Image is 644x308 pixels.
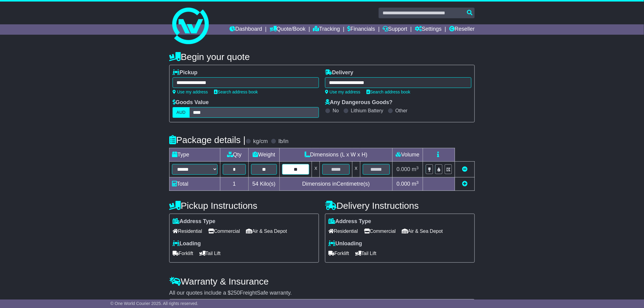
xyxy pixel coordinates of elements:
span: 54 [252,181,258,187]
td: Total [170,177,220,191]
label: Address Type [328,218,371,225]
span: 0.000 [397,181,410,187]
td: x [312,162,320,177]
span: © One World Courier 2025. All rights reserved. [110,301,198,306]
label: Goods Value [173,99,209,106]
a: Add new item [462,181,467,187]
a: Financials [348,24,375,35]
td: Qty [220,148,249,162]
span: Residential [173,226,202,236]
label: kg/cm [253,138,268,145]
h4: Begin your quote [169,52,475,62]
span: m [412,166,419,172]
label: Address Type [173,218,215,225]
span: Air & Sea Depot [402,226,443,236]
h4: Pickup Instructions [169,201,319,211]
td: Volume [392,148,423,162]
span: Forklift [173,249,193,258]
span: m [412,181,419,187]
label: Any Dangerous Goods? [325,99,393,106]
span: 250 [231,290,240,296]
td: Dimensions (L x W x H) [280,148,393,162]
label: Pickup [173,69,198,76]
td: x [352,162,360,177]
td: Weight [248,148,280,162]
span: Tail Lift [199,249,221,258]
a: Dashboard [229,24,262,35]
label: Delivery [325,69,353,76]
label: AUD [173,107,190,118]
span: Tail Lift [355,249,376,258]
span: Residential [328,226,358,236]
span: Forklift [328,249,349,258]
label: Other [395,108,408,114]
td: Type [170,148,220,162]
a: Search address book [214,89,258,94]
label: Unloading [328,240,362,247]
a: Support [383,24,407,35]
label: lb/in [278,138,289,145]
a: Reseller [449,24,475,35]
span: Commercial [208,226,240,236]
td: Kilo(s) [248,177,280,191]
a: Use my address [173,89,208,94]
td: Dimensions in Centimetre(s) [280,177,393,191]
a: Tracking [313,24,340,35]
h4: Package details | [169,135,246,145]
label: Lithium Battery [351,108,383,114]
label: No [333,108,339,114]
a: Settings [415,24,442,35]
a: Search address book [366,89,410,94]
td: 1 [220,177,249,191]
span: Air & Sea Depot [246,226,287,236]
span: Commercial [364,226,396,236]
h4: Warranty & Insurance [169,276,475,286]
a: Use my address [325,89,360,94]
a: Quote/Book [270,24,306,35]
label: Loading [173,240,201,247]
sup: 3 [416,166,419,170]
span: 0.000 [397,166,410,172]
div: All our quotes include a $ FreightSafe warranty. [169,290,475,296]
h4: Delivery Instructions [325,201,475,211]
a: Remove this item [462,166,467,172]
sup: 3 [416,180,419,185]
